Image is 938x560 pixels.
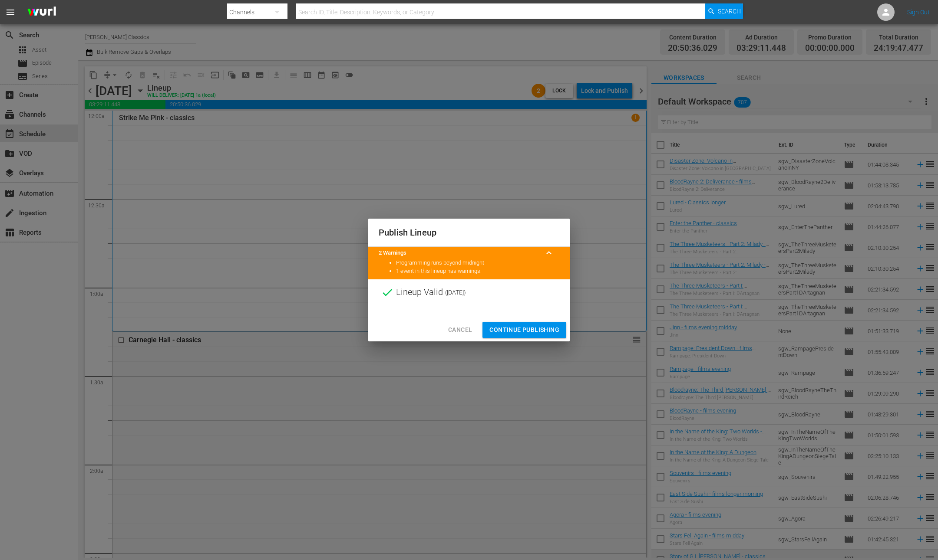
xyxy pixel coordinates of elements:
[538,242,559,263] button: keyboard_arrow_up
[482,322,566,338] button: Continue Publishing
[396,259,559,267] li: Programming runs beyond midnight
[21,2,63,23] img: ans4CAIJ8jUAAAAAAAAAAAAAAAAAAAAAAAAgQb4GAAAAAAAAAAAAAAAAAAAAAAAAJMjXAAAAAAAAAAAAAAAAAAAAAAAAgAT5G...
[441,322,479,338] button: Cancel
[379,226,559,239] h2: Publish Lineup
[379,249,538,257] title: 2 Warnings
[544,248,554,258] span: keyboard_arrow_up
[448,324,472,335] span: Cancel
[907,9,930,16] a: Sign Out
[396,267,559,275] li: 1 event in this lineup has warnings.
[489,324,559,335] span: Continue Publishing
[368,279,570,305] div: Lineup Valid
[718,3,741,19] span: Search
[5,7,16,17] span: menu
[445,286,466,299] span: ( [DATE] )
